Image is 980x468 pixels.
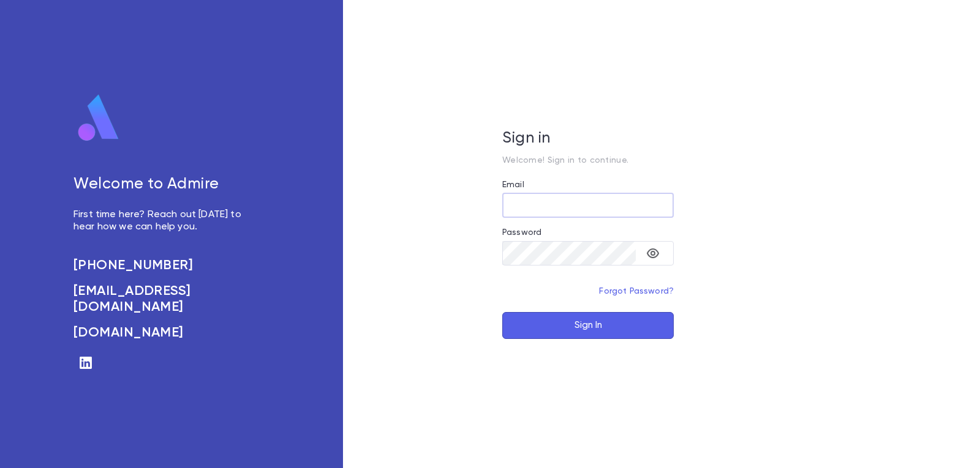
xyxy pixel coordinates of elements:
[73,325,255,341] a: [DOMAIN_NAME]
[599,287,674,295] a: Forgot Password?
[502,312,674,339] button: Sign In
[73,94,124,143] img: logo
[73,209,255,233] p: First time here? Reach out [DATE] to hear how we can help you.
[73,176,255,194] h5: Welcome to Admire
[502,155,674,165] p: Welcome! Sign in to continue.
[73,258,255,273] a: [PHONE_NUMBER]
[502,228,541,237] label: Password
[502,180,524,190] label: Email
[641,241,665,266] button: toggle password visibility
[502,130,674,148] h5: Sign in
[73,283,255,315] a: [EMAIL_ADDRESS][DOMAIN_NAME]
